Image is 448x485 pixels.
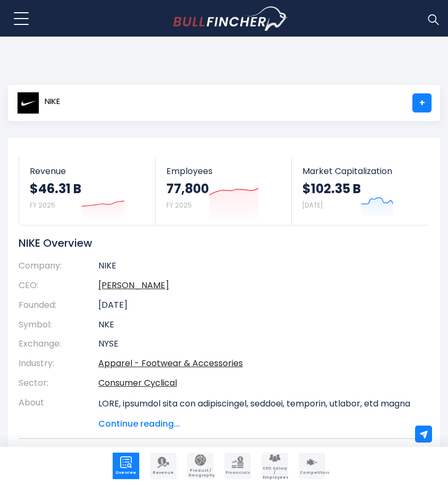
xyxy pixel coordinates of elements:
[17,92,39,114] img: NKE logo
[156,157,292,225] a: Employees 77,800 FY 2025
[16,93,61,112] a: NIKE
[292,157,428,225] a: Market Capitalization $102.35 B [DATE]
[166,166,281,176] span: Employees
[261,453,288,479] a: Company Employees
[19,261,98,276] th: Company:
[151,471,175,475] span: Revenue
[113,453,139,479] a: Company Overview
[19,276,98,296] th: CEO:
[98,357,243,369] a: Apparel - Footwear & Accessories
[19,236,413,250] h1: NIKE Overview
[173,6,288,31] a: Go to homepage
[98,377,177,389] a: Consumer Cyclical
[30,166,145,176] span: Revenue
[412,93,432,112] a: +
[98,334,413,354] td: NYSE
[30,180,81,197] strong: $46.31 B
[19,334,98,354] th: Exchange:
[302,180,361,197] strong: $102.35 B
[302,201,323,210] small: [DATE]
[187,453,214,479] a: Company Product/Geography
[299,453,325,479] a: Company Competitors
[98,279,169,291] a: ceo
[19,393,98,430] th: About
[302,166,418,176] span: Market Capitalization
[98,315,413,335] td: NKE
[300,471,324,475] span: Competitors
[98,261,413,276] td: NIKE
[19,157,155,225] a: Revenue $46.31 B FY 2025
[173,6,288,31] img: Bullfincher logo
[225,471,250,475] span: Financials
[98,296,413,315] td: [DATE]
[19,374,98,393] th: Sector:
[19,354,98,374] th: Industry:
[166,180,209,197] strong: 77,800
[19,315,98,335] th: Symbol:
[45,97,60,106] span: NIKE
[166,201,192,210] small: FY 2025
[263,466,287,480] span: CEO Salary / Employees
[114,471,138,475] span: Overview
[188,469,213,478] span: Product / Geography
[30,201,55,210] small: FY 2025
[224,453,251,479] a: Company Financials
[19,296,98,315] th: Founded:
[150,453,176,479] a: Company Revenue
[98,418,413,430] span: Continue reading...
